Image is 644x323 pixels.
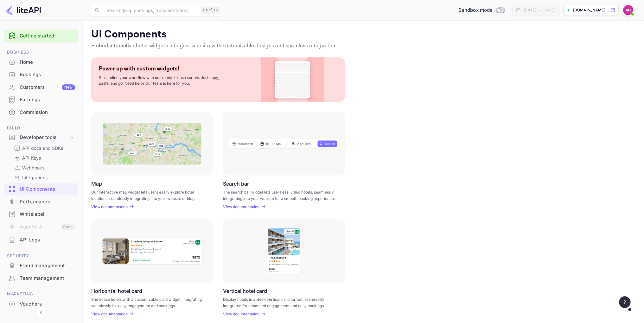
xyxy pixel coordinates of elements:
[4,196,78,208] div: Performance
[267,57,318,102] img: Custom Widget PNG
[91,312,128,316] p: View documentation
[573,7,609,13] p: [DOMAIN_NAME]...
[623,5,633,15] img: Henrik Hansen
[4,260,78,272] div: Fraud management
[4,132,78,143] div: Developer tools
[4,183,78,195] div: UI Components
[4,49,78,56] span: Business
[91,42,635,50] p: Embed interactive hotel widgets into your website with customizable designs and seamless integrat...
[91,312,130,316] a: View documentation
[4,94,78,105] a: Earnings
[20,84,75,91] div: Customers
[4,69,78,81] div: Bookings
[91,288,142,294] p: Horizontal hotel card
[22,164,44,171] p: Webhooks
[223,204,259,209] p: View documentation
[11,143,76,153] div: API docs and SDKs
[11,153,76,162] div: API Keys
[227,139,340,149] img: Search Frame
[5,5,41,15] img: LiteAPI logo
[22,174,48,181] p: Integrations
[523,7,555,13] div: [DATE] — [DATE]
[4,208,78,220] a: Whitelabel
[223,288,267,294] p: Vertical hotel card
[14,164,73,171] a: Webhooks
[223,312,261,316] a: View documentation
[4,56,78,68] a: Home
[4,272,78,284] a: Team management
[20,211,75,218] div: Whitelabel
[223,296,337,308] p: Display hotels in a sleek vertical card format, seamlessly integrated for enhanced engagement and...
[456,7,507,14] div: Switch to Production mode
[91,181,102,187] p: Map
[4,81,78,93] a: CustomersNew
[4,291,78,298] span: Marketing
[22,145,63,151] p: API docs and SDKs
[11,163,76,172] div: Webhooks
[20,186,75,193] div: UI Components
[4,81,78,94] div: CustomersNew
[14,145,73,151] a: API docs and SDKs
[266,227,301,275] img: Vertical hotel card Frame
[20,300,75,308] div: Vouchers
[223,181,249,187] p: Search bar
[4,234,78,246] div: API Logs
[20,32,75,40] a: Getting started
[20,71,75,78] div: Bookings
[4,183,78,195] a: UI Components
[4,253,78,260] span: Security
[99,65,179,72] p: Power up with custom widgets!
[223,189,337,201] p: The search bar widget lets users easily find hotels, seamlessly integrating into your website for...
[4,234,78,246] a: API Logs
[22,155,41,161] p: API Keys
[201,6,220,14] div: Ctrl+K
[103,4,198,16] input: Search (e.g. bookings, documentation)
[4,260,78,271] a: Fraud management
[11,173,76,182] div: Integrations
[4,94,78,106] div: Earnings
[20,198,75,206] div: Performance
[4,56,78,69] div: Home
[35,307,47,318] button: Collapse navigation
[4,272,78,285] div: Team management
[223,312,259,316] p: View documentation
[91,204,130,209] a: View documentation
[20,236,75,244] div: API Logs
[20,275,75,282] div: Team management
[223,204,261,209] a: View documentation
[20,59,75,66] div: Home
[62,84,75,90] div: New
[4,196,78,208] a: Performance
[20,96,75,103] div: Earnings
[103,123,201,165] img: Map Frame
[4,106,78,118] a: Commission
[91,204,128,209] p: View documentation
[14,155,73,161] a: API Keys
[4,125,78,132] span: Build
[458,7,493,14] span: Sandbox mode
[91,296,205,308] p: Showcase hotels with a customizable card widget, integrating seamlessly for easy engagement and b...
[4,208,78,221] div: Whitelabel
[4,106,78,119] div: Commission
[4,298,78,310] div: Vouchers
[14,174,73,181] a: Integrations
[20,134,69,141] div: Developer tools
[4,69,78,80] a: Bookings
[101,237,203,265] img: Horizontal hotel card Frame
[4,30,78,43] div: Getting started
[4,298,78,310] a: Vouchers
[91,189,205,201] p: Our interactive map widget lets users easily explore hotel locations, seamlessly integrating into...
[20,109,75,116] div: Commission
[99,75,226,86] p: Streamline your workflow with our ready-to-use scripts. Just copy, paste, and go! Need help? Our ...
[91,28,635,41] p: UI Components
[20,262,75,269] div: Fraud management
